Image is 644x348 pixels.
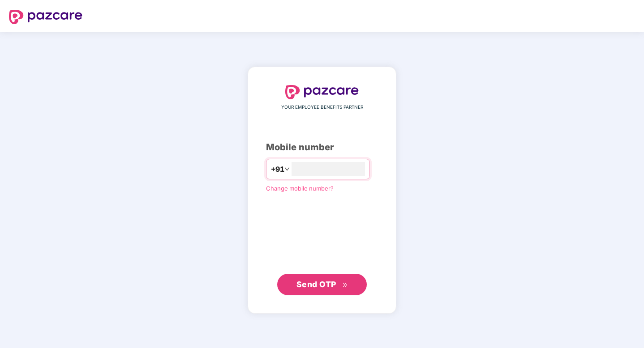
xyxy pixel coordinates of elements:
[342,282,348,288] span: double-right
[266,185,334,192] a: Change mobile number?
[9,10,82,24] img: logo
[296,280,336,289] span: Send OTP
[285,85,359,99] img: logo
[271,164,284,175] span: +91
[284,166,290,172] span: down
[266,140,378,154] div: Mobile number
[277,274,367,295] button: Send OTPdouble-right
[281,104,363,111] span: YOUR EMPLOYEE BENEFITS PARTNER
